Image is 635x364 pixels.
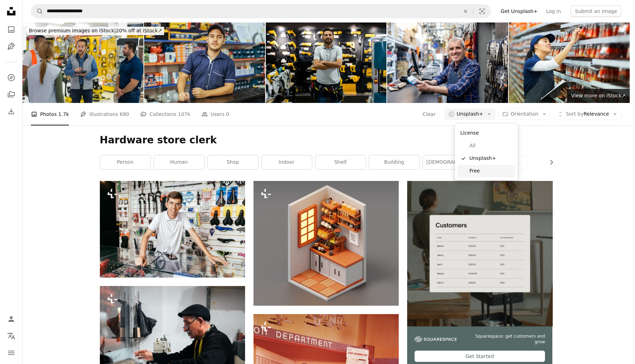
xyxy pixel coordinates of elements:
button: Unsplash+ [444,109,496,120]
span: Unsplash+ [469,155,512,162]
span: Unsplash+ [457,111,483,118]
button: Orientation [498,109,551,120]
div: License [457,126,515,139]
span: Free [469,168,512,175]
span: All [469,142,512,149]
div: Unsplash+ [455,123,518,180]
